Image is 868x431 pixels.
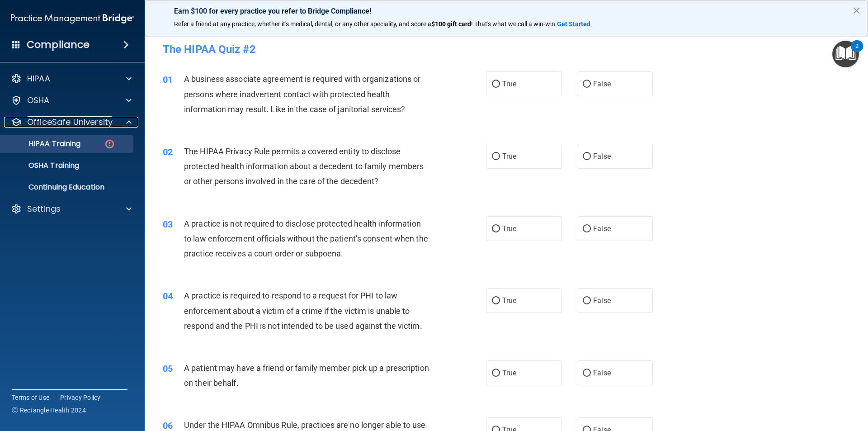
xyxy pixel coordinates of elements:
[163,291,173,302] span: 04
[583,153,591,160] input: False
[492,81,500,88] input: True
[492,370,500,377] input: True
[6,139,80,148] p: HIPAA Training
[593,80,611,88] span: False
[593,369,611,377] span: False
[163,74,173,85] span: 01
[6,161,79,170] p: OSHA Training
[6,183,129,192] p: Continuing Education
[184,363,429,388] span: A patient may have a friend or family member pick up a prescription on their behalf.
[502,224,516,233] span: True
[593,296,611,305] span: False
[471,20,557,28] span: ! That's what we call a win-win.
[12,393,49,402] a: Terms of Use
[557,20,592,28] a: Get Started
[492,226,500,232] input: True
[104,138,115,150] img: danger-circle.6113f641.png
[27,117,113,128] p: OfficeSafe University
[502,296,516,305] span: True
[431,20,471,28] strong: $100 gift card
[852,3,861,18] button: Close
[184,74,420,114] span: A business associate agreement is required with organizations or persons where inadvertent contac...
[593,224,611,233] span: False
[27,204,61,214] p: Settings
[502,369,516,377] span: True
[184,291,422,330] span: A practice is required to respond to a request for PHI to law enforcement about a victim of a cri...
[163,363,173,374] span: 05
[27,73,50,84] p: HIPAA
[593,152,611,161] span: False
[163,43,850,55] h4: The HIPAA Quiz #2
[184,147,424,186] span: The HIPAA Privacy Rule permits a covered entity to disclose protected health information about a ...
[832,41,859,67] button: Open Resource Center, 2 new notifications
[492,153,500,160] input: True
[11,204,132,214] a: Settings
[174,7,839,15] p: Earn $100 for every practice you refer to Bridge Compliance!
[583,81,591,88] input: False
[27,38,90,51] h4: Compliance
[11,117,132,128] a: OfficeSafe University
[492,298,500,304] input: True
[557,20,590,28] strong: Get Started
[855,46,859,58] div: 2
[60,393,101,402] a: Privacy Policy
[163,420,173,431] span: 06
[27,95,50,106] p: OSHA
[184,219,428,258] span: A practice is not required to disclose protected health information to law enforcement officials ...
[11,9,134,28] img: PMB logo
[583,298,591,304] input: False
[583,226,591,232] input: False
[11,73,132,84] a: HIPAA
[163,147,173,157] span: 02
[11,95,132,106] a: OSHA
[502,152,516,161] span: True
[12,406,86,415] span: Ⓒ Rectangle Health 2024
[174,20,431,28] span: Refer a friend at any practice, whether it's medical, dental, or any other speciality, and score a
[502,80,516,88] span: True
[163,219,173,230] span: 03
[583,370,591,377] input: False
